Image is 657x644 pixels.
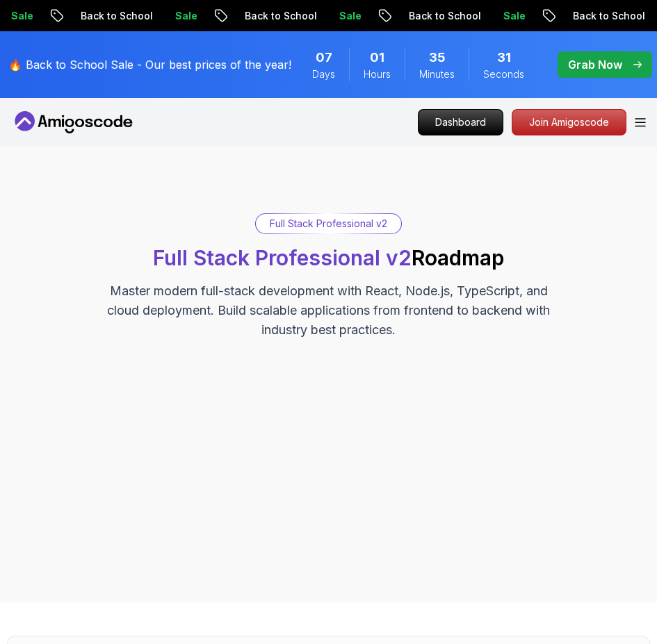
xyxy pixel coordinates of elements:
p: Sale [462,9,507,23]
p: Back to School [204,9,298,23]
p: 🔥 Back to School Sale - Our best prices of the year! [8,56,291,73]
span: 1 Hours [370,48,384,67]
p: Back to School [40,9,134,23]
span: 35 Minutes [429,48,446,67]
p: Master modern full-stack development with React, Node.js, TypeScript, and cloud deployment. Build... [95,281,562,340]
h1: Roadmap [153,245,504,270]
p: Grab Now [568,56,622,73]
p: Back to School [368,9,462,23]
a: Dashboard [418,109,503,135]
p: Sale [134,9,179,23]
div: Full Stack Professional v2 [256,214,401,233]
span: Days [312,67,335,81]
span: 31 Seconds [497,48,511,67]
p: Dashboard [419,110,503,135]
p: Back to School [532,9,626,23]
span: Seconds [483,67,524,81]
span: Full Stack Professional v2 [153,245,412,270]
span: Minutes [419,67,455,81]
p: Join Amigoscode [512,110,626,135]
a: Join Amigoscode [512,109,626,135]
span: 7 Days [316,48,332,67]
button: Open Menu [635,118,646,127]
p: Sale [298,9,343,23]
span: Hours [364,67,391,81]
